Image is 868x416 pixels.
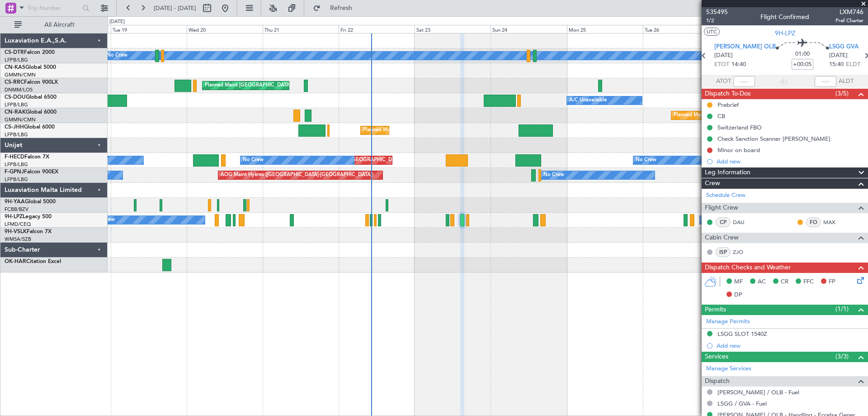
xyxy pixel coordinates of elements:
a: OK-HARCitation Excel [5,259,61,264]
div: Wed 20 [187,25,263,33]
span: 9H-YAA [5,199,25,205]
span: FFC [803,277,814,287]
div: AOG Maint Hyères ([GEOGRAPHIC_DATA]-[GEOGRAPHIC_DATA]) [221,168,373,182]
span: CR [781,277,788,287]
span: 9H-LPZ [775,29,795,38]
span: (1/1) [835,304,849,314]
a: CS-JHHGlobal 6000 [5,124,55,130]
span: 14:40 [731,60,746,69]
a: FCBB/BZV [5,206,28,213]
div: Planned Maint [GEOGRAPHIC_DATA] ([GEOGRAPHIC_DATA]) [363,124,505,137]
span: CS-RRC [5,80,24,85]
a: LFPB/LBG [5,57,28,63]
a: [PERSON_NAME] / OLB - Fuel [717,388,799,396]
a: Manage Services [706,364,751,373]
div: Tue 26 [643,25,719,33]
a: 9H-YAAGlobal 5000 [5,199,56,205]
a: LSGG / GVA - Fuel [717,400,767,407]
span: OK-HAR [5,259,26,264]
a: DNMM/LOS [5,86,33,93]
span: LSGG GVA [829,43,859,52]
span: AC [758,277,766,287]
a: CN-RAKGlobal 6000 [5,110,57,115]
a: 9H-VSLKFalcon 7X [5,229,52,234]
span: Pref Charter [835,17,863,24]
span: Crew [705,178,720,189]
span: Flight Crew [705,203,738,213]
input: Trip Number [28,1,80,15]
span: F-GPNJ [5,169,24,175]
span: 9H-LPZ [5,214,23,220]
div: Thu 21 [263,25,339,33]
span: CN-RAK [5,110,26,115]
span: Dispatch [705,376,730,387]
span: CS-DOU [5,95,26,100]
div: Tue 19 [111,25,187,33]
a: GMMN/CMN [5,116,36,123]
span: 1/2 [706,17,728,24]
span: Leg Information [705,167,750,178]
span: ALDT [839,77,854,86]
a: Manage Permits [706,317,750,326]
div: ISP [716,247,731,257]
span: F-HECD [5,154,24,160]
span: LXM746 [835,7,863,17]
span: MF [734,277,743,287]
span: (3/5) [835,89,849,98]
input: --:-- [733,76,755,87]
div: A/C Unavailable [569,94,607,107]
span: Services [705,352,728,362]
span: [DATE] - [DATE] [154,4,196,12]
span: 01:00 [795,50,810,59]
div: No Crew [636,153,656,167]
span: (3/3) [835,352,849,361]
div: CP [716,217,731,227]
a: CS-DTRFalcon 2000 [5,50,55,55]
span: DP [734,291,742,300]
a: LFPB/LBG [5,101,28,108]
a: F-GPNJFalcon 900EX [5,169,58,175]
div: CB [717,112,725,120]
a: MAX [823,218,844,226]
div: Add new [717,158,863,165]
div: Check Sanction Scanner [PERSON_NAME] [717,135,830,143]
div: Switzerland FBO [717,124,762,131]
span: CN-KAS [5,65,25,70]
span: Refresh [322,5,360,11]
div: Fri 22 [339,25,415,33]
a: WMSA/SZB [5,236,31,243]
span: Permits [705,305,726,315]
span: Dispatch To-Dos [705,89,750,99]
button: All Aircraft [10,18,98,32]
button: Refresh [309,1,363,15]
span: ATOT [716,77,731,86]
a: LFPB/LBG [5,161,28,168]
div: Sun 24 [491,25,566,33]
a: GMMN/CMN [5,72,36,78]
a: 9H-LPZLegacy 500 [5,214,52,220]
span: 9H-VSLK [5,229,27,234]
span: ETOT [714,60,729,69]
div: Planned Maint [GEOGRAPHIC_DATA] ([GEOGRAPHIC_DATA]) [674,109,816,122]
span: CS-JHH [5,124,24,130]
span: [DATE] [829,51,848,60]
a: ZJO [733,248,753,256]
div: Mon 25 [567,25,643,33]
span: 535495 [706,7,728,17]
div: Planned Maint [GEOGRAPHIC_DATA] ([GEOGRAPHIC_DATA]) [316,153,458,167]
div: Add new [717,342,863,349]
a: DAU [733,218,753,226]
div: Prebrief [717,101,739,109]
div: No Crew [243,153,264,167]
div: FO [806,217,821,227]
a: LFPB/LBG [5,131,28,138]
div: LSGG SLOT 1540Z [717,330,767,338]
span: CS-DTR [5,50,24,55]
a: CN-KASGlobal 5000 [5,65,56,70]
div: No Crew [543,168,564,182]
a: F-HECDFalcon 7X [5,154,49,160]
a: Schedule Crew [706,191,745,200]
span: Cabin Crew [705,233,739,243]
span: [PERSON_NAME] OLB [714,43,776,52]
div: No Crew [107,49,127,62]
